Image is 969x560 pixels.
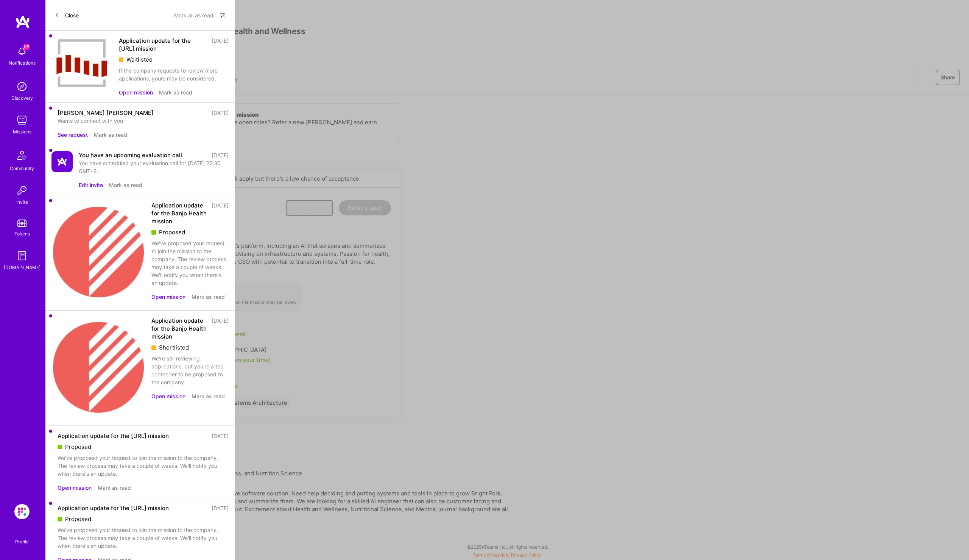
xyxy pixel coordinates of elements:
button: Edit invite [79,181,103,189]
div: [DATE] [212,151,229,159]
div: Wants to connect with you [58,117,229,125]
div: Shortlisted [151,343,229,351]
div: Missions [13,128,31,136]
div: [DATE] [212,432,229,440]
img: logo [15,15,30,29]
div: You have an upcoming evaluation call. [79,151,184,159]
img: Evinced: AI-Agents Accessibility Solution [14,504,30,519]
button: Mark as read [98,484,131,492]
div: We're still reviewing applications, but you're a top contender to be proposed to the company. [151,354,229,386]
img: guide book [14,248,30,263]
div: [DATE] [212,37,229,53]
div: We've proposed your request to join the mission to the company. The review process may take a cou... [151,239,229,287]
div: [DATE] [212,317,229,340]
div: Notifications [9,59,36,67]
div: Proposed [151,228,229,236]
div: Application update for the [URL] mission [58,504,169,512]
div: Discovery [11,94,33,102]
div: If the company requests to review more applications, yours may be considered. [119,67,229,82]
img: Company Logo [51,37,113,90]
div: Application update for the [URL] mission [119,37,207,53]
button: Mark all as read [174,9,213,21]
button: Open mission [58,484,92,492]
img: Company Logo [51,201,145,304]
img: Community [13,146,31,164]
a: Profile [12,530,31,545]
div: [DOMAIN_NAME] [4,263,41,271]
button: Close [55,9,79,21]
div: Proposed [58,515,229,523]
div: [DATE] [212,504,229,512]
div: You have scheduled your evaluation call for [DATE] 22:30 GMT+2. [79,159,229,175]
div: Application update for the Banjo Health mission [151,317,207,340]
img: tokens [17,220,26,227]
span: 66 [23,44,30,50]
button: Mark as read [159,88,192,96]
div: Tokens [14,230,30,238]
div: Proposed [58,443,229,451]
img: Company Logo [51,317,145,419]
div: Application update for the [URL] mission [58,432,169,440]
button: Open mission [151,293,185,301]
div: Profile [15,538,29,545]
img: bell [14,44,30,59]
img: discovery [14,79,30,94]
div: Waitlisted [119,56,229,63]
img: teamwork [14,113,30,128]
img: Invite [14,183,30,198]
button: Mark as read [94,131,127,139]
div: [PERSON_NAME] [PERSON_NAME] [58,109,154,117]
div: Invite [16,198,28,206]
button: Open mission [151,392,185,400]
div: Community [10,164,34,172]
button: Mark as read [192,293,225,301]
button: Open mission [119,88,153,96]
div: Application update for the Banjo Health mission [151,201,207,225]
div: [DATE] [212,109,229,117]
button: Mark as read [109,181,142,189]
button: See request [58,131,88,139]
button: Mark as read [192,392,225,400]
div: [DATE] [212,201,229,225]
div: We've proposed your request to join the mission to the company. The review process may take a cou... [58,454,229,478]
a: Evinced: AI-Agents Accessibility Solution [12,504,31,519]
div: We've proposed your request to join the mission to the company. The review process may take a cou... [58,526,229,550]
img: Company Logo [51,151,73,172]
